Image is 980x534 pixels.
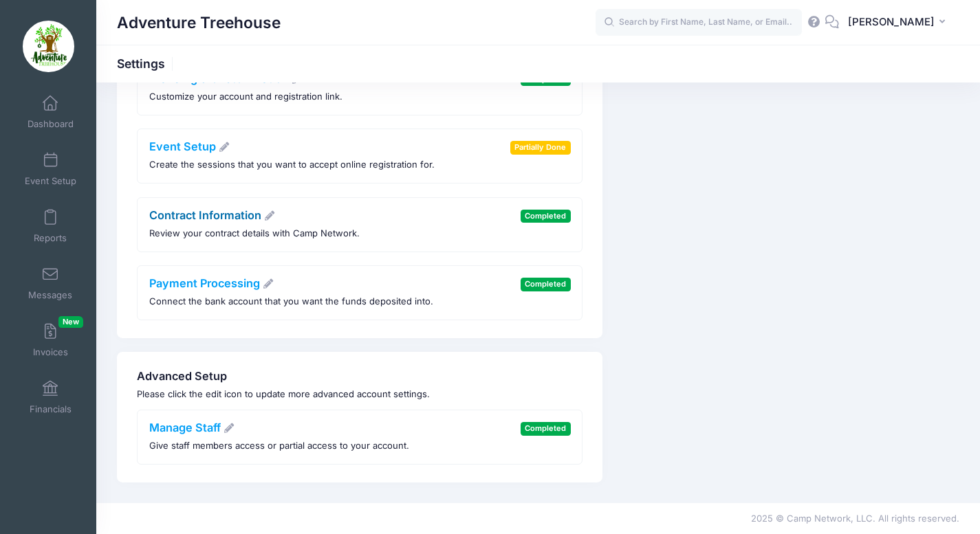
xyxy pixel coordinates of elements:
[28,118,74,130] span: Dashboard
[149,90,342,104] p: Customize your account and registration link.
[149,71,303,85] a: Branding & Customization
[839,7,959,38] button: [PERSON_NAME]
[33,346,68,358] span: Invoices
[18,202,83,250] a: Reports
[149,208,276,222] a: Contract Information
[117,7,281,38] h1: Adventure Treehouse
[137,370,582,383] h4: Advanced Setup
[18,259,83,307] a: Messages
[149,421,235,434] a: Manage Staff
[521,210,571,223] span: Completed
[848,14,935,30] span: [PERSON_NAME]
[58,316,83,328] span: New
[149,158,435,172] p: Create the sessions that you want to accept online registration for.
[23,21,74,72] img: Adventure Treehouse
[30,403,72,415] span: Financials
[521,422,571,435] span: Completed
[149,439,409,453] p: Give staff members access or partial access to your account.
[18,373,83,421] a: Financials
[751,513,959,524] span: 2025 © Camp Network, LLC. All rights reserved.
[28,289,72,301] span: Messages
[137,388,582,401] p: Please click the edit icon to update more advanced account settings.
[18,316,83,364] a: InvoicesNew
[34,232,67,244] span: Reports
[510,141,571,154] span: Partially Done
[149,276,274,290] a: Payment Processing
[521,278,571,291] span: Completed
[117,56,177,71] h1: Settings
[149,295,433,309] p: Connect the bank account that you want the funds deposited into.
[149,140,230,153] a: Event Setup
[18,88,83,136] a: Dashboard
[596,9,802,36] input: Search by First Name, Last Name, or Email...
[149,227,360,241] p: Review your contract details with Camp Network.
[18,145,83,193] a: Event Setup
[25,175,76,187] span: Event Setup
